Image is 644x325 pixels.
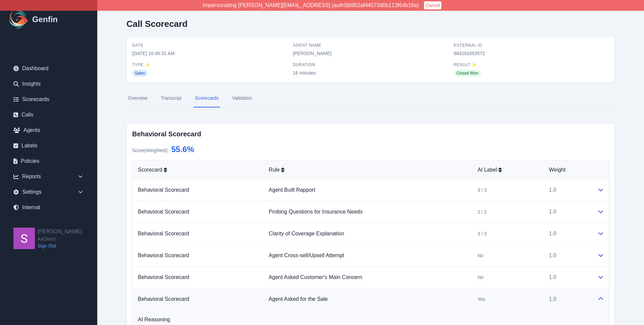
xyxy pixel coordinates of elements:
span: Sales [132,70,148,77]
a: Clarity of Coverage Explanation [269,231,344,236]
button: Cancel [424,1,441,9]
a: Insights [8,77,89,91]
span: Score (Weighted) : [132,148,169,153]
span: [DATE] 10:48:31 AM [132,50,287,57]
img: Shane Wey [13,228,35,249]
td: 1.0 [543,245,592,267]
span: Result ✨ [454,62,609,67]
td: 1.0 [543,223,592,245]
div: Scorecard [138,166,258,174]
div: Reports [8,170,89,183]
a: Scorecards [194,89,220,107]
a: Overview [126,89,149,107]
img: Logo [8,9,30,30]
a: Policies [8,154,89,168]
a: Labels [8,139,89,152]
span: No [478,252,484,259]
h2: Call Scorecard [126,19,187,29]
span: External ID [454,43,609,48]
span: Duration [293,62,448,67]
a: Behavioral Scorecard [138,296,189,302]
h2: [PERSON_NAME] [38,228,82,236]
a: Agent Asked Customer's Main Concern [269,274,362,280]
td: 1.0 [543,179,592,201]
a: Transcript [159,89,183,107]
div: Settings [8,185,89,199]
a: Agent Built Rapport [269,187,315,193]
span: Closed Won [454,70,481,77]
a: Behavioral Scorecard [138,252,189,258]
span: AADirect [38,236,82,242]
td: 1.0 [543,288,592,310]
a: Sign Out [38,242,82,249]
a: Behavioral Scorecard [138,209,189,215]
td: 1.0 [543,267,592,288]
span: Date [132,43,287,48]
nav: Tabs [126,89,615,107]
a: Internal [8,201,89,214]
a: Agent Asked for the Sale [269,296,328,302]
a: Scorecards [8,93,89,106]
a: [PERSON_NAME] [293,51,331,56]
a: Behavioral Scorecard [138,274,189,280]
a: Probing Questions for Insurance Needs [269,209,363,215]
h1: Genfin [32,14,58,25]
span: 3 / 3 [478,187,487,193]
a: Agents [8,124,89,137]
span: Type ✨ [132,62,287,67]
span: 55.6 % [171,145,194,154]
div: Rule [269,166,467,174]
a: Calls [8,108,89,122]
h3: Behavioral Scorecard [132,129,609,139]
a: Agent Cross-sell/Upsell Attempt [269,252,344,258]
span: 16 minutes [293,69,448,76]
span: 684291663572 [454,50,609,57]
span: No [478,274,484,281]
td: 1.0 [543,201,592,223]
a: Behavioral Scorecard [138,231,189,236]
h6: AI Reasoning [138,316,603,324]
span: Weight [549,166,566,174]
a: Validation [231,89,254,107]
span: 2 / 2 [478,208,487,215]
span: Agent Name [293,43,448,48]
div: AI Label [478,166,538,174]
span: 3 / 3 [478,230,487,237]
a: Behavioral Scorecard [138,187,189,193]
span: Yes [478,296,485,303]
a: Dashboard [8,62,89,75]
